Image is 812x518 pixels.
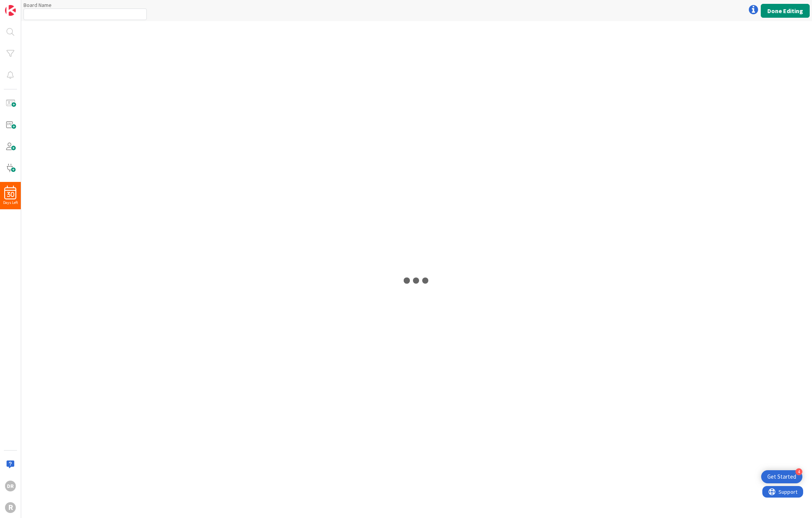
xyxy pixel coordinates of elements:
span: 30 [7,192,14,197]
button: Done Editing [761,4,810,18]
label: Board Name [23,2,52,8]
div: Open Get Started checklist, remaining modules: 4 [761,470,802,483]
span: Support [16,1,35,10]
img: Visit kanbanzone.com [5,5,16,16]
div: 4 [795,468,802,475]
div: DR [5,481,16,491]
div: Get Started [767,473,796,481]
div: R [5,502,16,513]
